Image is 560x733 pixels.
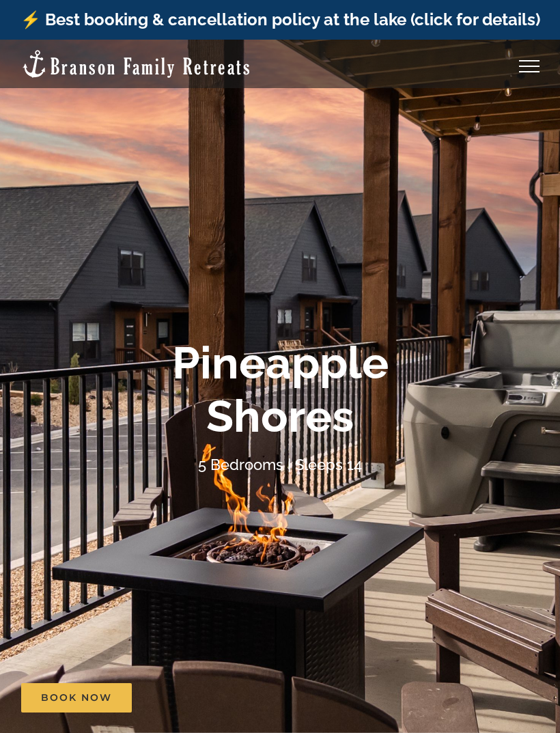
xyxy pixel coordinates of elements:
[198,456,362,473] h4: 5 Bedrooms | Sleeps 14
[20,10,540,29] a: ⚡️ Best booking & cancellation policy at the lake (click for details)
[172,337,389,443] b: Pineapple Shores
[21,683,132,713] a: Book Now
[20,49,252,79] img: Branson Family Retreats Logo
[502,60,557,72] a: Toggle Menu
[41,692,112,704] span: Book Now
